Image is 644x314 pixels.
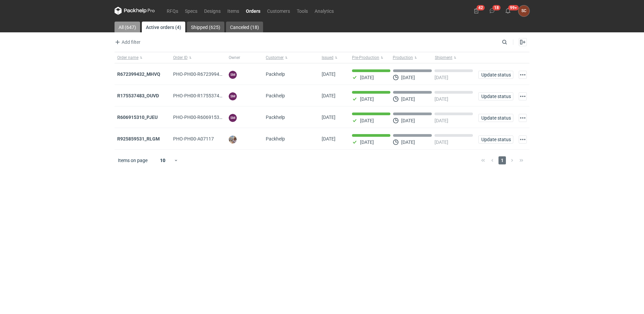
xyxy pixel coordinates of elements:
button: Actions [519,135,527,144]
span: PHO-PH00-R672399432_MHVQ [173,71,240,77]
button: Order ID [170,52,226,63]
span: Packhelp [266,136,285,142]
input: Search [501,38,522,46]
a: Active orders (4) [142,22,185,32]
a: Shipped (625) [187,22,224,32]
span: Packhelp [266,93,285,98]
span: Items on page [118,157,148,164]
span: Update status [481,72,510,77]
a: Tools [293,7,311,15]
button: Update status [478,92,513,100]
a: Orders [243,7,264,15]
span: 1 [498,156,506,164]
span: Packhelp [266,115,285,120]
p: [DATE] [360,75,374,80]
a: Customers [264,7,293,15]
button: SC [518,5,529,17]
span: Owner [229,55,240,60]
svg: Packhelp Pro [115,7,155,15]
span: 27/08/2025 [322,93,335,98]
figcaption: SM [229,92,237,100]
a: R175537483_OUVD [117,93,159,98]
p: [DATE] [434,139,448,145]
p: [DATE] [360,118,374,123]
button: 18 [487,5,497,16]
span: Customer [266,55,284,60]
a: R606915310_PJEU [117,115,158,120]
a: Canceled (18) [226,22,263,32]
p: [DATE] [360,96,374,102]
button: Customer [263,52,319,63]
figcaption: SM [229,114,237,122]
button: Pre-Production [349,52,391,63]
span: Update status [481,94,510,99]
p: [DATE] [434,118,448,123]
span: Shipment [435,55,452,60]
button: Update status [478,71,513,79]
span: Add filter [114,38,140,46]
span: Update status [481,137,510,142]
p: [DATE] [401,118,415,123]
button: Order name [115,52,170,63]
span: PHO-PH00-R175537483_OUVD [173,93,239,98]
span: Order name [117,55,138,60]
button: Actions [519,71,527,79]
span: 18/08/2025 [322,136,335,142]
p: [DATE] [360,139,374,145]
a: Designs [201,7,224,15]
button: Update status [478,114,513,122]
p: [DATE] [434,96,448,102]
span: Pre-Production [352,55,379,60]
a: Analytics [311,7,337,15]
span: Packhelp [266,71,285,77]
span: Production [393,55,413,60]
a: Specs [182,7,201,15]
span: Issued [322,55,333,60]
span: PHO-PH00-A07117 [173,136,214,142]
p: [DATE] [401,96,415,102]
button: Actions [519,92,527,100]
p: [DATE] [434,75,448,80]
span: 21/08/2025 [322,115,335,120]
a: All (647) [115,22,140,32]
button: 99+ [503,5,513,16]
a: Items [224,7,243,15]
button: Production [391,52,433,63]
p: [DATE] [401,139,415,145]
div: Sylwia Cichórz [518,5,529,17]
button: Issued [319,52,349,63]
span: 27/08/2025 [322,71,335,77]
button: 42 [471,5,482,16]
a: R672399432_MHVQ [117,71,160,77]
figcaption: SM [229,71,237,79]
p: [DATE] [401,75,415,80]
a: R925859531_RLGM [117,136,160,142]
button: Shipment [433,52,476,63]
button: Add filter [113,38,141,46]
button: Actions [519,114,527,122]
span: Order ID [173,55,188,60]
button: Update status [478,135,513,144]
span: Update status [481,116,510,120]
a: RFQs [163,7,182,15]
span: PHO-PH00-R606915310_PJEU [173,115,238,120]
img: Michał Palasek [229,135,237,144]
div: 10 [152,156,174,165]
